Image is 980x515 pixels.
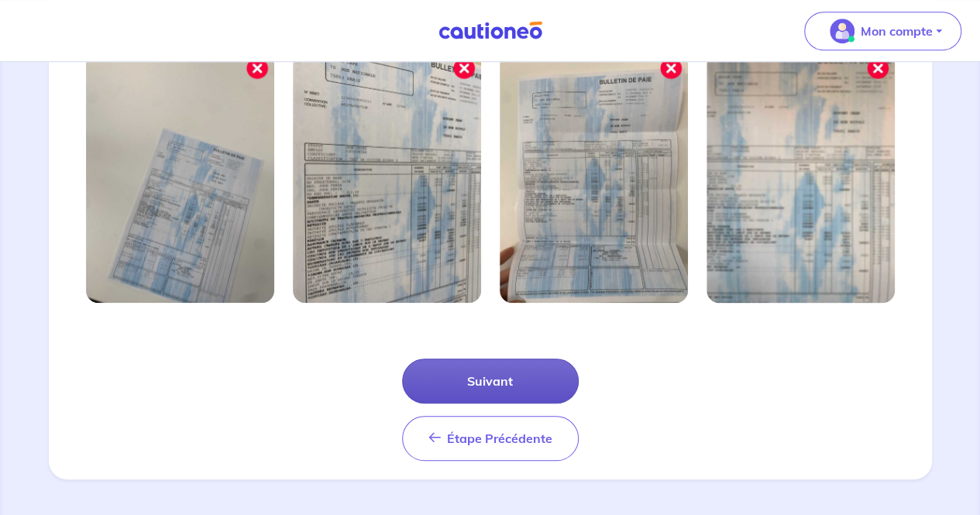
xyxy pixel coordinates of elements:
[500,52,688,303] img: Image mal cadrée 3
[861,22,933,40] p: Mon compte
[86,52,274,303] img: Image mal cadrée 1
[402,416,579,461] button: Étape Précédente
[402,359,579,403] button: Suivant
[447,431,552,446] span: Étape Précédente
[804,12,961,50] button: illu_account_valid_menu.svgMon compte
[293,52,481,303] img: Image mal cadrée 2
[432,21,548,40] img: Cautioneo
[830,19,854,43] img: illu_account_valid_menu.svg
[707,52,895,303] img: Image mal cadrée 4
